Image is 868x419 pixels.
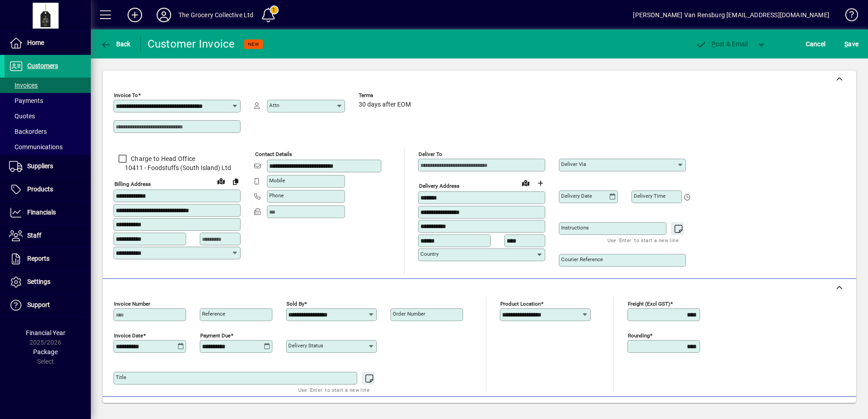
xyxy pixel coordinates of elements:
mat-hint: Use 'Enter' to start a new line [607,235,679,245]
app-page-header-button: Back [91,36,141,52]
mat-label: Attn [269,102,279,108]
mat-label: Deliver To [419,151,442,157]
a: Payments [5,93,91,108]
mat-hint: Use 'Enter' to start a new line [298,385,370,395]
span: Financial Year [26,329,65,336]
a: Knowledge Base [838,2,857,31]
mat-label: Mobile [269,177,285,184]
span: Communications [9,143,63,151]
span: Suppliers [27,162,53,170]
mat-label: Instructions [561,224,589,231]
span: Quotes [9,112,35,120]
span: Package [33,348,58,356]
a: Support [5,294,91,317]
span: ave [844,37,858,51]
span: 10411 - Foodstuffs (South Island) Ltd [113,163,241,173]
mat-label: Sold by [286,301,304,307]
mat-label: Courier Reference [561,256,603,263]
span: Cancel [806,37,826,51]
mat-label: Rounding [628,332,650,339]
mat-label: Freight (excl GST) [628,301,670,307]
span: Financials [27,209,56,216]
span: Customers [27,62,58,69]
span: Payments [9,97,43,104]
div: [PERSON_NAME] Van Rensburg [EMAIL_ADDRESS][DOMAIN_NAME] [633,8,829,22]
mat-label: Title [116,374,126,380]
mat-label: Delivery time [634,193,666,199]
span: ost & Email [695,40,748,48]
button: Add [120,7,149,23]
button: Product [790,401,836,418]
span: Terms [359,93,413,98]
a: Products [5,178,91,201]
a: Quotes [5,108,91,124]
mat-label: Product location [500,301,541,307]
mat-label: Payment due [200,332,231,339]
span: Products [27,185,53,193]
button: Copy to Delivery address [228,174,243,189]
button: Save [842,36,861,52]
button: Product History [541,401,594,418]
span: Backorders [9,128,47,135]
mat-label: Order number [393,311,425,317]
span: Settings [27,278,50,285]
mat-label: Phone [269,192,284,199]
a: View on map [214,174,228,188]
mat-label: Deliver via [561,161,586,167]
button: Cancel [804,36,828,52]
label: Charge to Head Office [129,154,195,163]
span: Reports [27,255,49,262]
span: Support [27,301,50,308]
div: Customer Invoice [148,37,235,51]
mat-label: Invoice number [114,301,150,307]
mat-label: Reference [202,311,225,317]
button: Profile [149,7,178,23]
a: Suppliers [5,155,91,178]
a: Backorders [5,124,91,139]
mat-label: Delivery status [288,342,323,349]
span: NEW [248,41,259,47]
a: Settings [5,271,91,293]
span: Back [100,40,131,48]
button: Post & Email [691,36,753,52]
div: The Grocery Collective Ltd [178,8,254,22]
span: Invoices [9,82,38,89]
span: 30 days after EOM [359,101,411,108]
button: Choose address [533,176,547,190]
a: Financials [5,201,91,224]
span: Product History [544,402,591,417]
mat-label: Country [420,251,439,257]
span: Home [27,39,44,46]
a: Invoices [5,78,91,93]
mat-label: Delivery date [561,193,592,199]
mat-label: Invoice date [114,332,143,339]
a: Reports [5,248,91,270]
a: Home [5,32,91,54]
span: Staff [27,232,41,239]
a: Communications [5,139,91,155]
span: Product [794,402,831,417]
span: S [844,40,848,48]
a: Staff [5,224,91,247]
a: View on map [518,175,533,190]
span: P [711,40,715,48]
button: Back [98,36,133,52]
mat-label: Invoice To [114,92,138,98]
